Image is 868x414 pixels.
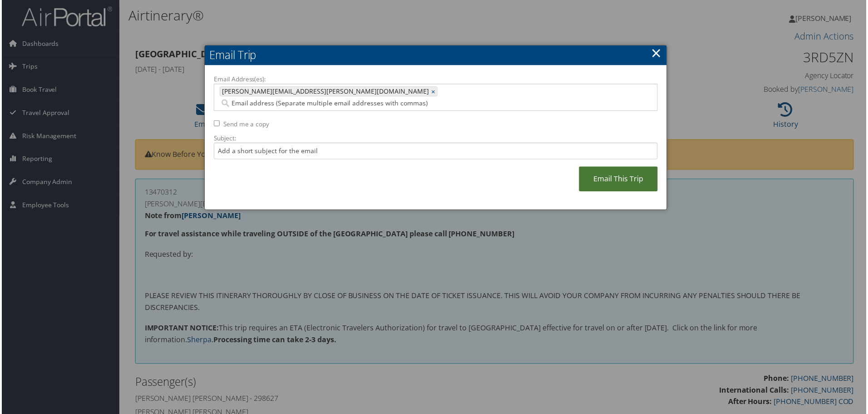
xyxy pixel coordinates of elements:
[580,167,659,192] a: Email This Trip
[652,44,663,62] a: ×
[222,120,269,129] label: Send me a copy
[219,99,521,108] input: Email address (Separate multiple email addresses with commas)
[204,45,668,65] h2: Email Trip
[213,75,659,84] label: Email Address(es):
[213,143,659,160] input: Add a short subject for the email
[431,87,437,96] a: ×
[219,87,429,96] span: [PERSON_NAME][EMAIL_ADDRESS][PERSON_NAME][DOMAIN_NAME]
[213,134,659,143] label: Subject:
